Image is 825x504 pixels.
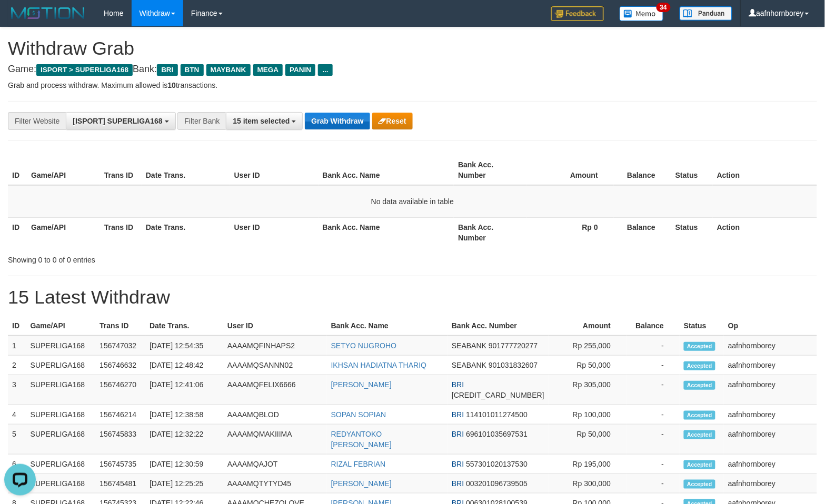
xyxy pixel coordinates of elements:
th: Amount [549,316,627,336]
th: User ID [230,155,319,185]
a: RIZAL FEBRIAN [331,460,386,468]
span: Copy 003201096739505 to clipboard [466,479,528,488]
td: - [627,474,680,493]
td: [DATE] 12:32:22 [145,425,223,455]
th: Trans ID [100,155,142,185]
td: AAAAMQTYTYD45 [223,474,327,493]
td: AAAAMQSANNN02 [223,356,327,375]
th: Date Trans. [142,155,230,185]
th: Date Trans. [142,217,230,247]
td: 3 [8,375,26,405]
p: Grab and process withdraw. Maximum allowed is transactions. [8,80,817,90]
td: 156747032 [95,336,145,356]
th: Op [724,316,817,336]
span: Accepted [684,460,715,469]
span: Accepted [684,480,715,489]
th: Balance [614,155,671,185]
button: Reset [372,113,413,129]
a: SOPAN SOPIAN [331,410,386,419]
th: User ID [230,217,319,247]
td: AAAAMQMAKIIIMA [223,425,327,455]
span: ... [318,64,332,76]
img: Button%20Memo.svg [620,6,664,21]
td: [DATE] 12:25:25 [145,474,223,493]
td: [DATE] 12:48:42 [145,356,223,375]
th: Bank Acc. Name [319,155,454,185]
td: 156746214 [95,405,145,425]
th: Trans ID [95,316,145,336]
th: Status [680,316,724,336]
td: 6 [8,455,26,474]
span: 34 [657,3,671,12]
td: [DATE] 12:30:59 [145,455,223,474]
span: 15 item selected [233,117,290,125]
td: AAAAMQAJOT [223,455,327,474]
span: Accepted [684,361,715,370]
span: PANIN [285,64,315,76]
td: Rp 50,000 [549,425,627,455]
strong: 10 [167,81,176,89]
th: Game/API [27,155,100,185]
td: aafnhornborey [724,375,817,405]
td: SUPERLIGA168 [26,455,96,474]
th: ID [8,217,27,247]
span: Accepted [684,430,715,439]
td: 1 [8,336,26,356]
td: - [627,455,680,474]
img: MOTION_logo.png [8,5,88,21]
td: - [627,336,680,356]
td: AAAAMQFELIX6666 [223,375,327,405]
td: 156746270 [95,375,145,405]
a: SETYO NUGROHO [331,341,396,350]
span: MEGA [253,64,283,76]
span: Accepted [684,411,715,420]
button: [ISPORT] SUPERLIGA168 [66,112,175,130]
td: AAAAMQFINHAPS2 [223,336,327,356]
div: Showing 0 to 0 of 0 entries [8,250,336,265]
span: Copy 901031832607 to clipboard [489,361,538,369]
span: Copy 901777720277 to clipboard [489,341,538,350]
td: aafnhornborey [724,425,817,455]
th: ID [8,316,26,336]
th: Date Trans. [145,316,223,336]
th: Rp 0 [527,217,614,247]
a: IKHSAN HADIATNA THARIQ [331,361,427,369]
td: SUPERLIGA168 [26,425,96,455]
th: Bank Acc. Number [448,316,549,336]
div: Filter Bank [177,112,226,130]
th: Bank Acc. Name [327,316,448,336]
td: aafnhornborey [724,405,817,425]
td: - [627,375,680,405]
td: aafnhornborey [724,336,817,356]
span: [ISPORT] SUPERLIGA168 [73,117,162,125]
td: aafnhornborey [724,356,817,375]
span: MAYBANK [206,64,251,76]
td: Rp 100,000 [549,405,627,425]
th: Status [671,217,713,247]
span: Copy 557301020137530 to clipboard [466,460,528,468]
span: Accepted [684,342,715,351]
th: Bank Acc. Number [454,217,527,247]
td: - [627,425,680,455]
td: aafnhornborey [724,474,817,493]
th: Game/API [26,316,96,336]
td: No data available in table [8,185,817,218]
th: User ID [223,316,327,336]
span: BRI [452,479,464,488]
td: Rp 300,000 [549,474,627,493]
div: Filter Website [8,112,66,130]
button: 15 item selected [226,112,303,130]
span: SEABANK [452,361,486,369]
td: 156745833 [95,425,145,455]
button: Open LiveChat chat widget [4,4,36,36]
span: BTN [181,64,204,76]
td: - [627,356,680,375]
td: Rp 195,000 [549,455,627,474]
td: SUPERLIGA168 [26,375,96,405]
td: Rp 305,000 [549,375,627,405]
h1: Withdraw Grab [8,38,817,59]
td: - [627,405,680,425]
span: BRI [452,430,464,438]
td: SUPERLIGA168 [26,356,96,375]
span: BRI [452,410,464,419]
